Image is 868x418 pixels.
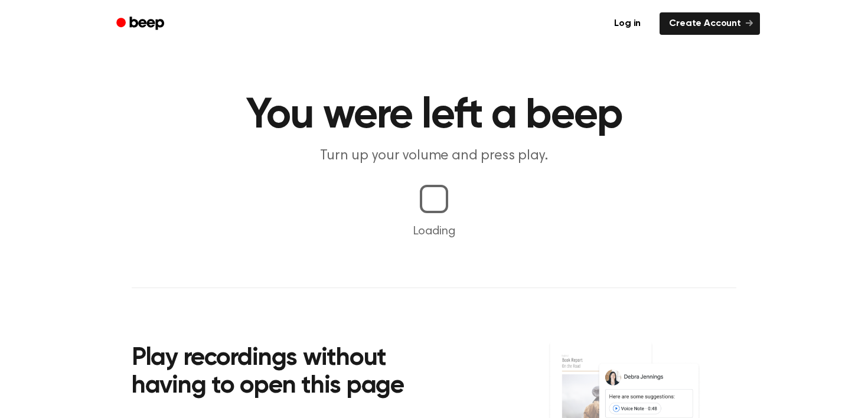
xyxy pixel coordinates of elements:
[14,223,854,240] p: Loading
[132,345,450,401] h2: Play recordings without having to open this page
[602,10,652,37] a: Log in
[132,94,736,137] h1: You were left a beep
[108,12,175,35] a: Beep
[660,12,760,35] a: Create Account
[207,146,661,166] p: Turn up your volume and press play.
